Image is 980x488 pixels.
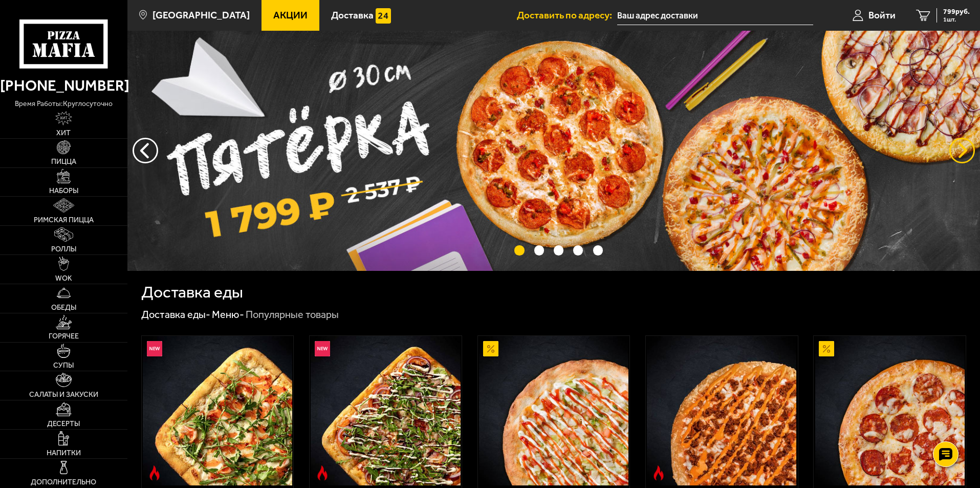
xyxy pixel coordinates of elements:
[133,138,158,163] button: следующий
[153,10,250,20] span: [GEOGRAPHIC_DATA]
[142,336,294,485] a: НовинкаОстрое блюдоРимская с креветками
[311,336,460,485] img: Римская с мясным ассорти
[479,336,628,485] img: Аль-Шам 25 см (тонкое тесто)
[517,10,617,20] span: Доставить по адресу:
[514,245,524,255] button: точки переключения
[331,10,374,20] span: Доставка
[646,336,798,485] a: Острое блюдоБиф чили 25 см (толстое с сыром)
[31,479,96,486] span: Дополнительно
[51,304,76,311] span: Обеды
[29,391,98,398] span: Салаты и закуски
[593,245,603,255] button: точки переключения
[868,10,896,20] span: Войти
[141,308,210,321] a: Доставка еды-
[53,362,74,369] span: Супы
[534,245,544,255] button: точки переключения
[617,6,813,25] input: Ваш адрес доставки
[34,217,94,224] span: Римская пицца
[647,336,796,485] img: Биф чили 25 см (толстое с сыром)
[943,16,970,23] span: 1 шт.
[141,284,243,301] h1: Доставка еды
[143,336,292,485] img: Римская с креветками
[376,8,391,24] img: 15daf4d41897b9f0e9f617042186c801.svg
[273,10,308,20] span: Акции
[483,341,498,356] img: Акционный
[554,245,563,255] button: точки переключения
[47,420,80,428] span: Десерты
[315,341,330,356] img: Новинка
[147,465,162,481] img: Острое блюдо
[47,450,81,457] span: Напитки
[56,130,71,137] span: Хит
[49,187,78,195] span: Наборы
[949,138,975,163] button: предыдущий
[815,336,965,485] img: Пепперони 25 см (толстое с сыром)
[147,341,162,356] img: Новинка
[55,275,72,282] span: WOK
[315,465,330,481] img: Острое блюдо
[814,336,966,485] a: АкционныйПепперони 25 см (толстое с сыром)
[49,333,79,340] span: Горячее
[212,308,244,321] a: Меню-
[819,341,834,356] img: Акционный
[651,465,666,481] img: Острое блюдо
[573,245,583,255] button: точки переключения
[310,336,462,485] a: НовинкаОстрое блюдоРимская с мясным ассорти
[478,336,630,485] a: АкционныйАль-Шам 25 см (тонкое тесто)
[246,308,339,322] div: Популярные товары
[51,158,76,165] span: Пицца
[943,8,970,15] span: 799 руб.
[51,246,76,253] span: Роллы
